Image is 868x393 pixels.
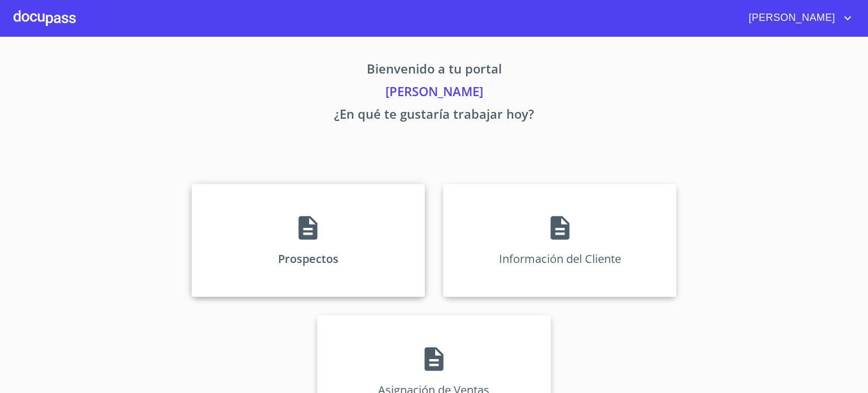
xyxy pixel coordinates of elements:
[740,9,841,27] span: [PERSON_NAME]
[278,251,338,266] p: Prospectos
[499,251,621,266] p: Información del Cliente
[86,82,782,105] p: [PERSON_NAME]
[86,59,782,82] p: Bienvenido a tu portal
[740,9,854,27] button: account of current user
[86,105,782,127] p: ¿En qué te gustaría trabajar hoy?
